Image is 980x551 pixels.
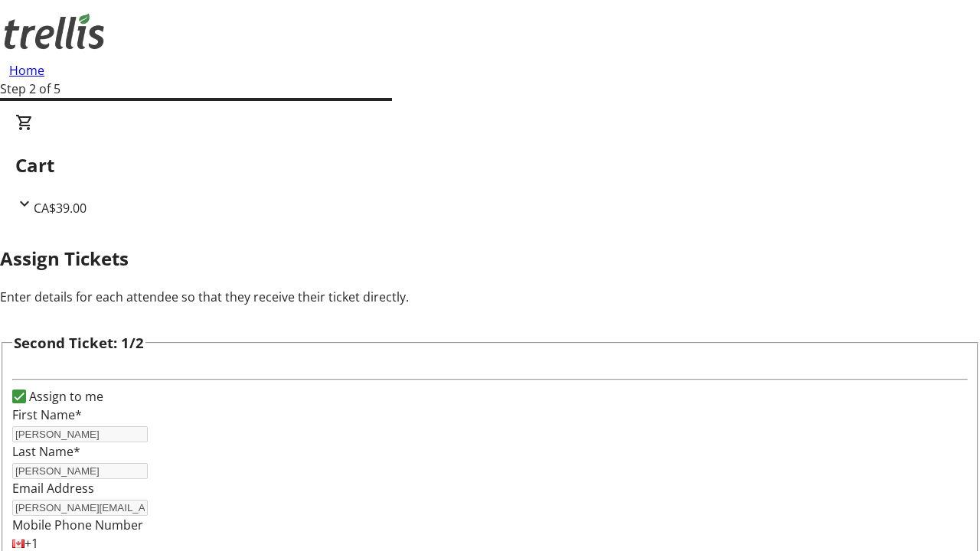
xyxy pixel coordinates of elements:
label: Last Name* [12,443,80,460]
span: CA$39.00 [34,200,87,217]
label: Email Address [12,480,94,497]
div: CartCA$39.00 [15,113,965,217]
label: Assign to me [26,387,103,406]
h3: Second Ticket: 1/2 [14,332,144,354]
label: First Name* [12,406,82,423]
label: Mobile Phone Number [12,517,143,533]
h2: Cart [15,152,965,179]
